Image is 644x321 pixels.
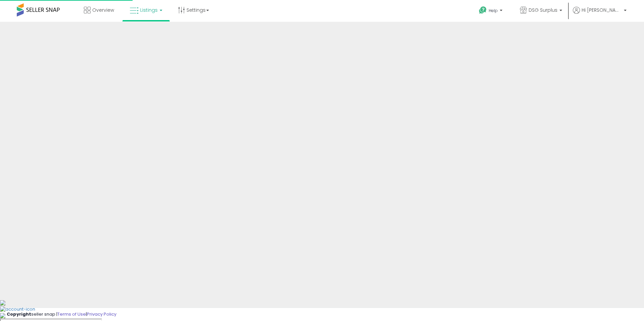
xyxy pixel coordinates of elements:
[474,1,509,22] a: Help
[582,7,622,13] span: Hi [PERSON_NAME]
[573,7,627,22] a: Hi [PERSON_NAME]
[529,7,557,13] span: DSG Surplus
[92,7,114,13] span: Overview
[489,8,498,13] span: Help
[140,7,158,13] span: Listings
[479,6,487,14] i: Get Help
